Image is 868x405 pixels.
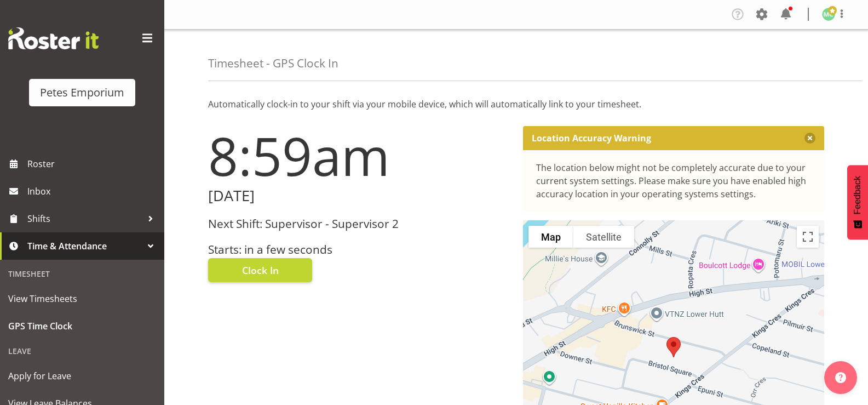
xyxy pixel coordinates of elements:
span: Shifts [27,210,142,227]
h1: 8:59am [208,126,510,185]
h4: Timesheet - GPS Clock In [208,57,338,70]
span: View Timesheets [8,290,156,307]
a: View Timesheets [3,285,162,312]
div: The location below might not be completely accurate due to your current system settings. Please m... [536,161,812,201]
h3: Starts: in a few seconds [208,243,510,256]
div: Timesheet [3,263,162,285]
button: Toggle fullscreen view [797,226,819,248]
p: Location Accuracy Warning [532,133,651,144]
h2: [DATE] [208,187,510,204]
a: GPS Time Clock [3,312,162,340]
img: help-xxl-2.png [835,372,846,383]
h3: Next Shift: Supervisor - Supervisor 2 [208,218,510,230]
img: Rosterit website logo [8,27,99,49]
button: Show street map [528,226,573,248]
div: Petes Emporium [40,84,124,101]
span: Inbox [27,183,159,199]
span: Apply for Leave [8,368,156,384]
span: Feedback [853,176,863,214]
a: Apply for Leave [3,362,162,390]
p: Automatically clock-in to your shift via your mobile device, which will automatically link to you... [208,98,824,111]
span: Clock In [242,263,279,277]
button: Close message [804,133,815,144]
span: GPS Time Clock [8,318,156,334]
img: melissa-cowen2635.jpg [822,8,835,21]
button: Feedback - Show survey [847,165,868,239]
div: Leave [3,340,162,362]
button: Clock In [208,258,312,282]
span: Time & Attendance [27,238,142,254]
button: Show satellite imagery [573,226,634,248]
span: Roster [27,156,159,172]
